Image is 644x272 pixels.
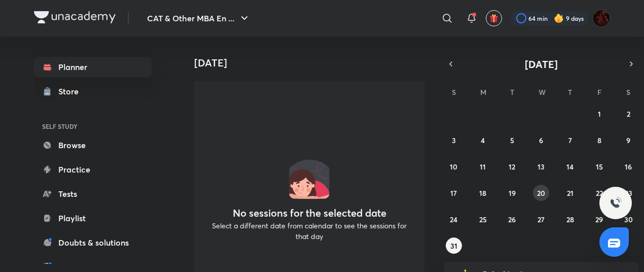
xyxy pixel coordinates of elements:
abbr: August 23, 2025 [625,188,632,198]
h6: SELF STUDY [34,118,152,135]
h4: [DATE] [194,57,433,69]
abbr: August 30, 2025 [624,215,633,224]
img: Company Logo [34,11,116,23]
abbr: August 13, 2025 [538,162,545,172]
button: August 22, 2025 [591,185,607,201]
img: Vanshika Rai [593,10,610,27]
abbr: Wednesday [539,87,546,97]
abbr: August 22, 2025 [596,188,603,198]
span: [DATE] [525,57,558,71]
a: Tests [34,184,152,204]
button: August 11, 2025 [475,158,491,175]
abbr: Sunday [452,87,456,97]
abbr: August 20, 2025 [537,188,545,198]
abbr: August 29, 2025 [595,215,603,224]
a: Planner [34,57,152,77]
img: No events [289,158,330,199]
abbr: August 27, 2025 [538,215,545,224]
button: August 18, 2025 [475,185,491,201]
img: avatar [489,14,498,23]
abbr: August 4, 2025 [481,135,485,145]
button: August 21, 2025 [562,185,578,201]
abbr: August 7, 2025 [568,135,572,145]
button: August 27, 2025 [533,211,549,227]
button: August 19, 2025 [504,185,520,201]
abbr: August 26, 2025 [508,215,516,224]
abbr: August 8, 2025 [597,135,601,145]
button: August 5, 2025 [504,132,520,148]
button: August 14, 2025 [562,158,578,175]
abbr: August 15, 2025 [596,162,603,172]
abbr: August 24, 2025 [450,215,457,224]
button: August 25, 2025 [475,211,491,227]
abbr: August 21, 2025 [567,188,574,198]
abbr: Saturday [626,87,630,97]
button: August 13, 2025 [533,158,549,175]
abbr: Monday [480,87,486,97]
abbr: August 18, 2025 [479,188,486,198]
button: August 8, 2025 [591,132,607,148]
abbr: August 1, 2025 [598,109,601,119]
a: Store [34,81,152,101]
abbr: Thursday [568,87,572,97]
abbr: August 17, 2025 [450,188,457,198]
a: Doubts & solutions [34,232,152,253]
button: August 23, 2025 [620,185,636,201]
abbr: August 25, 2025 [479,215,487,224]
button: August 6, 2025 [533,132,549,148]
abbr: August 12, 2025 [509,162,515,172]
button: CAT & Other MBA En ... [141,8,257,28]
button: August 4, 2025 [475,132,491,148]
button: August 3, 2025 [446,132,462,148]
img: ttu [610,197,622,209]
abbr: Friday [597,87,601,97]
abbr: August 2, 2025 [627,109,630,119]
abbr: August 16, 2025 [625,162,632,172]
button: August 29, 2025 [591,211,607,227]
abbr: August 9, 2025 [626,135,630,145]
button: August 31, 2025 [446,237,462,254]
button: August 10, 2025 [446,158,462,175]
a: Playlist [34,208,152,228]
button: August 1, 2025 [591,106,607,122]
abbr: Tuesday [510,87,514,97]
a: Practice [34,159,152,180]
button: August 26, 2025 [504,211,520,227]
h4: No sessions for the selected date [233,207,386,219]
button: August 28, 2025 [562,211,578,227]
abbr: August 31, 2025 [450,241,457,251]
a: Browse [34,135,152,155]
abbr: August 10, 2025 [450,162,457,172]
button: August 2, 2025 [620,106,636,122]
button: August 30, 2025 [620,211,636,227]
abbr: August 28, 2025 [566,215,574,224]
img: streak [554,13,564,23]
abbr: August 3, 2025 [452,135,456,145]
button: August 15, 2025 [591,158,607,175]
button: [DATE] [458,57,624,71]
button: August 9, 2025 [620,132,636,148]
abbr: August 14, 2025 [566,162,574,172]
p: Select a different date from calendar to see the sessions for that day [206,220,412,242]
abbr: August 5, 2025 [510,135,514,145]
button: avatar [486,10,502,26]
abbr: August 11, 2025 [480,162,486,172]
abbr: August 6, 2025 [539,135,543,145]
button: August 16, 2025 [620,158,636,175]
button: August 17, 2025 [446,185,462,201]
button: August 20, 2025 [533,185,549,201]
abbr: August 19, 2025 [509,188,516,198]
a: Company Logo [34,11,116,26]
button: August 12, 2025 [504,158,520,175]
button: August 7, 2025 [562,132,578,148]
button: August 24, 2025 [446,211,462,227]
div: Store [58,85,85,97]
